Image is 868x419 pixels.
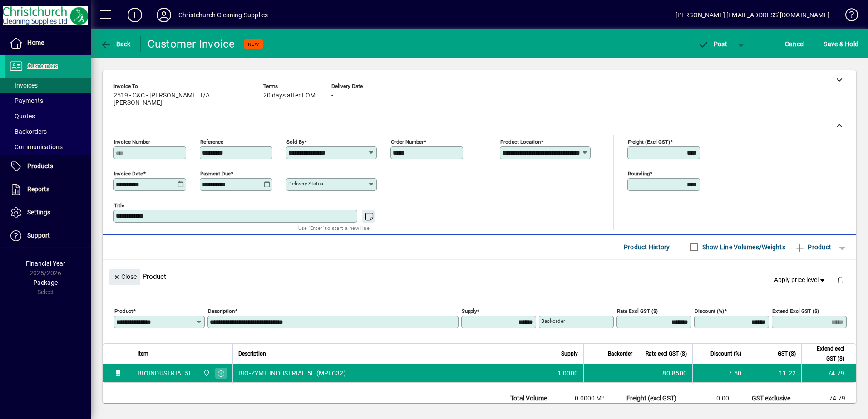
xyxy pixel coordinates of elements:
[560,393,615,404] td: 0.0000 M³
[692,364,747,382] td: 7.50
[620,239,674,255] button: Product History
[9,112,35,120] span: Quotes
[557,369,578,378] span: 1.0000
[238,349,266,359] span: Description
[774,275,827,285] span: Apply price level
[109,269,140,285] button: Close
[5,78,91,93] a: Invoices
[138,349,148,359] span: Item
[462,308,477,314] mat-label: Supply
[288,180,323,187] mat-label: Delivery status
[830,275,852,283] app-page-header-button: Delete
[644,369,687,378] div: 80.8500
[148,37,235,51] div: Customer Invoice
[208,308,235,314] mat-label: Description
[331,92,333,99] span: -
[114,171,143,177] mat-label: Invoice date
[9,143,63,151] span: Communications
[772,308,819,314] mat-label: Extend excl GST ($)
[821,36,861,52] button: Save & Hold
[790,239,836,255] button: Product
[714,40,718,48] span: P
[263,92,316,99] span: 20 days after EOM
[33,279,58,286] span: Package
[27,185,49,193] span: Reports
[824,40,827,48] span: S
[248,41,259,47] span: NEW
[506,393,560,404] td: Total Volume
[26,260,65,267] span: Financial Year
[785,37,805,51] span: Cancel
[120,7,149,23] button: Add
[5,93,91,108] a: Payments
[113,269,137,284] span: Close
[5,139,91,155] a: Communications
[838,2,857,31] a: Knowledge Base
[783,36,807,52] button: Cancel
[27,62,58,69] span: Customers
[100,40,131,48] span: Back
[695,308,724,314] mat-label: Discount (%)
[298,223,370,233] mat-hint: Use 'Enter' to start a new line
[114,202,124,209] mat-label: Title
[9,128,47,135] span: Backorders
[747,364,801,382] td: 11.22
[801,364,856,382] td: 74.79
[770,272,830,288] button: Apply price level
[103,260,856,293] div: Product
[200,139,223,145] mat-label: Reference
[27,162,53,170] span: Products
[676,8,829,22] div: [PERSON_NAME] [EMAIL_ADDRESS][DOMAIN_NAME]
[561,349,578,359] span: Supply
[5,155,91,178] a: Products
[5,124,91,139] a: Backorders
[27,232,50,239] span: Support
[807,344,844,364] span: Extend excl GST ($)
[5,108,91,124] a: Quotes
[178,8,268,22] div: Christchurch Cleaning Supplies
[624,240,670,254] span: Product History
[747,393,802,404] td: GST exclusive
[201,368,211,378] span: Christchurch Cleaning Supplies Ltd
[700,243,785,252] label: Show Line Volumes/Weights
[500,139,541,145] mat-label: Product location
[824,37,858,51] span: ave & Hold
[5,32,91,54] a: Home
[778,349,796,359] span: GST ($)
[113,92,250,107] span: 2519 - C&C - [PERSON_NAME] T/A [PERSON_NAME]
[27,39,44,46] span: Home
[391,139,424,145] mat-label: Order number
[617,308,658,314] mat-label: Rate excl GST ($)
[622,393,686,404] td: Freight (excl GST)
[608,349,632,359] span: Backorder
[5,201,91,224] a: Settings
[138,369,192,378] div: BIOINDUSTRIAL5L
[114,139,150,145] mat-label: Invoice number
[238,369,346,378] span: BIO-ZYME INDUSTRIAL 5L (MPI C32)
[698,40,727,48] span: ost
[107,273,143,281] app-page-header-button: Close
[693,36,732,52] button: Post
[98,36,133,52] button: Back
[5,178,91,201] a: Reports
[114,308,133,314] mat-label: Product
[710,349,741,359] span: Discount (%)
[830,269,852,291] button: Delete
[9,97,43,104] span: Payments
[286,139,304,145] mat-label: Sold by
[91,36,141,52] app-page-header-button: Back
[5,224,91,247] a: Support
[541,318,565,324] mat-label: Backorder
[628,171,650,177] mat-label: Rounding
[628,139,670,145] mat-label: Freight (excl GST)
[646,349,687,359] span: Rate excl GST ($)
[9,82,38,89] span: Invoices
[802,393,856,404] td: 74.79
[686,393,740,404] td: 0.00
[149,7,178,23] button: Profile
[27,209,50,216] span: Settings
[200,171,231,177] mat-label: Payment due
[794,240,831,254] span: Product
